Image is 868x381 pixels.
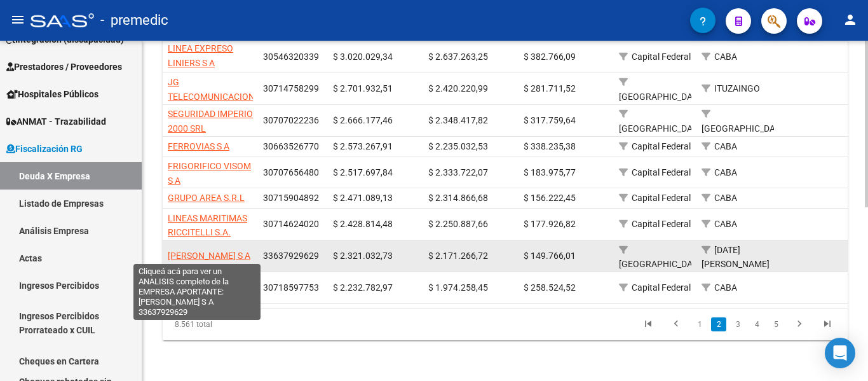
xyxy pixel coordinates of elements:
span: Capital Federal [632,282,691,293]
span: 33637929629 [263,251,319,261]
span: Fiscalización RG [6,142,83,156]
span: 30546320339 [263,52,319,62]
span: Capital Federal [632,141,691,151]
span: $ 2.666.177,46 [333,115,393,125]
span: $ 183.975,77 [524,167,576,177]
span: CABA [714,219,737,229]
span: ESMERALDA ZONA NORTE S.R.L. [168,277,244,301]
span: $ 2.232.782,97 [333,282,393,293]
span: $ 2.321.032,73 [333,251,393,261]
span: 30663526770 [263,141,319,151]
li: page 3 [728,314,747,335]
span: Capital Federal [632,219,691,229]
span: GRUPO AREA S.R.L [168,193,245,203]
span: $ 2.517.697,84 [333,167,393,177]
span: $ 2.348.417,82 [428,115,488,125]
span: - premedic [100,6,168,34]
span: 30707656480 [263,167,319,177]
span: CABA [714,52,737,62]
span: [GEOGRAPHIC_DATA] [619,123,705,134]
span: LINEA EXPRESO LINIERS S A [168,43,233,68]
span: $ 258.524,52 [524,282,576,293]
span: [GEOGRAPHIC_DATA] [619,92,705,102]
a: go to last page [815,317,839,331]
span: Capital Federal [632,167,691,177]
mat-icon: menu [10,12,25,27]
a: 5 [768,317,783,331]
span: FRIGORIFICO VISOM S A [168,161,251,186]
span: $ 317.759,64 [524,115,576,125]
span: $ 338.235,38 [524,141,576,151]
mat-icon: person [843,12,858,27]
span: $ 177.926,82 [524,219,576,229]
span: $ 2.171.266,72 [428,251,488,261]
span: CABA [714,193,737,203]
span: CABA [714,282,737,293]
span: $ 2.471.089,13 [333,193,393,203]
a: 1 [692,317,707,331]
span: $ 2.333.722,07 [428,167,488,177]
span: SEGURIDAD IMPERIO 2000 SRL [168,109,253,134]
span: ANMAT - Trazabilidad [6,114,106,128]
span: Prestadores / Proveedores [6,60,122,74]
span: 30715904892 [263,193,319,203]
span: 30718597753 [263,282,319,293]
span: FERROVIAS S A [168,141,229,151]
span: $ 2.428.814,48 [333,219,393,229]
div: 8.561 total [163,308,297,340]
span: $ 2.250.887,66 [428,219,488,229]
span: 30714624020 [263,219,319,229]
span: $ 2.420.220,99 [428,83,488,94]
div: Open Intercom Messenger [825,338,855,368]
a: go to next page [787,317,811,331]
span: LINEAS MARITIMAS RICCITELLI S.A. [168,213,247,238]
li: page 4 [747,314,766,335]
span: $ 149.766,01 [524,251,576,261]
span: [GEOGRAPHIC_DATA][PERSON_NAME] [702,123,787,148]
li: page 5 [766,314,785,335]
span: $ 1.974.258,45 [428,282,488,293]
span: JG TELECOMUNICACIONES SRL [168,77,265,116]
span: $ 156.222,45 [524,193,576,203]
span: ITUZAINGO [714,83,760,94]
span: Capital Federal [632,52,691,62]
span: [GEOGRAPHIC_DATA] [619,259,705,269]
a: go to first page [636,317,660,331]
span: [DATE][PERSON_NAME] [702,245,770,270]
span: $ 281.711,52 [524,83,576,94]
span: $ 382.766,09 [524,52,576,62]
span: $ 2.314.866,68 [428,193,488,203]
span: CABA [714,167,737,177]
span: $ 3.020.029,34 [333,52,393,62]
span: 30707022236 [263,115,319,125]
li: page 1 [690,314,709,335]
a: 2 [711,317,726,331]
span: $ 2.637.263,25 [428,52,488,62]
span: 30714758299 [263,83,319,94]
span: $ 2.235.032,53 [428,141,488,151]
a: 4 [749,317,764,331]
span: [PERSON_NAME] S A [168,251,250,261]
span: $ 2.701.932,51 [333,83,393,94]
span: CABA [714,141,737,151]
span: $ 2.573.267,91 [333,141,393,151]
a: 3 [730,317,745,331]
a: go to previous page [664,317,688,331]
span: Capital Federal [632,193,691,203]
li: page 2 [709,314,728,335]
span: Hospitales Públicos [6,87,98,101]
